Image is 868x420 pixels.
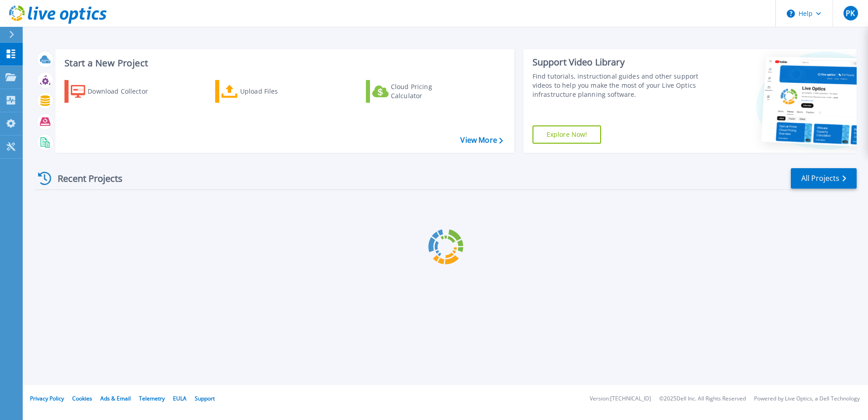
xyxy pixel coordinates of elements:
a: Cloud Pricing Calculator [366,80,467,103]
a: Telemetry [139,395,165,402]
a: Upload Files [215,80,316,103]
a: Download Collector [64,80,166,103]
a: Ads & Email [100,395,131,402]
a: All Projects [791,168,857,189]
li: Version: [TECHNICAL_ID] [590,396,651,402]
h3: Start a New Project [64,58,503,68]
a: EULA [173,395,187,402]
div: Support Video Library [533,56,702,68]
div: Find tutorials, instructional guides and other support videos to help you make the most of your L... [533,72,702,99]
a: Explore Now! [533,125,602,144]
span: PK [846,10,855,17]
li: Powered by Live Optics, a Dell Technology [754,396,860,402]
div: Download Collector [88,82,160,100]
div: Upload Files [240,82,313,100]
div: Recent Projects [35,167,135,190]
li: © 2025 Dell Inc. All Rights Reserved [659,396,746,402]
div: Cloud Pricing Calculator [391,82,464,100]
a: View More [460,136,503,145]
a: Support [195,395,215,402]
a: Privacy Policy [30,395,64,402]
a: Cookies [72,395,92,402]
